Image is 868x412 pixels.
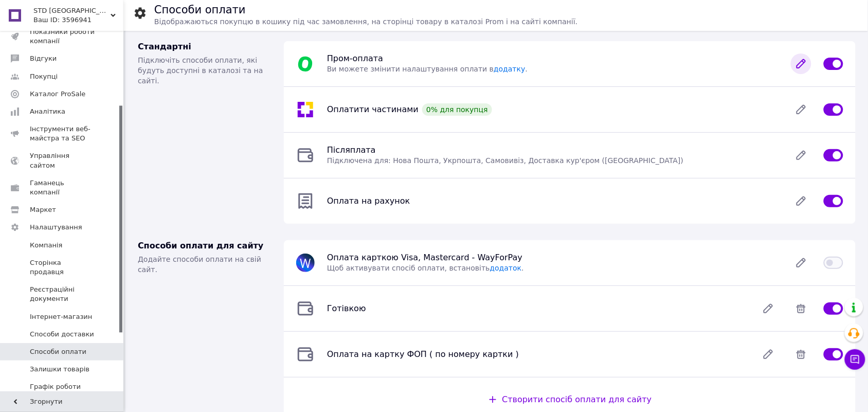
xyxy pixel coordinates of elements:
[30,241,62,250] span: Компанія
[327,349,519,359] span: Оплата на картку ФОП ( по номеру картки )
[30,258,95,277] span: Сторінка продавця
[327,196,410,206] span: Оплата на рахунок
[30,312,92,321] span: Інтернет-магазин
[154,17,577,26] span: Відображаються покупцю в кошику під час замовлення, на сторінці товару в каталозі Prom і на сайті...
[30,347,86,356] span: Способи оплати
[845,349,865,370] button: Чат з покупцем
[327,104,419,114] span: Оплатити частинами
[327,65,528,73] span: Ви можете змінити налаштування оплати в .
[138,241,264,250] span: Способи оплати для сайту
[490,264,522,272] a: додаток
[30,205,56,214] span: Маркет
[327,264,524,272] span: Щоб активувати спосіб оплати, встановіть .
[30,27,95,46] span: Показники роботи компанії
[30,178,95,197] span: Гаманець компанії
[30,72,58,81] span: Покупці
[487,394,652,406] div: Створити спосіб оплати для сайту
[327,253,522,262] span: Оплата карткою Visa, Mastercard - WayForPay
[138,42,191,51] span: Стандартні
[494,65,525,73] a: додатку
[154,4,246,16] h1: Способи оплати
[30,382,81,391] span: Графік роботи
[30,330,94,339] span: Способи доставки
[30,151,95,170] span: Управління сайтом
[138,56,263,85] span: Підключіть способи оплати, які будуть доступні в каталозі та на сайті.
[327,145,376,155] span: Післяплата
[138,255,261,274] span: Додайте способи оплати на свій сайт.
[33,15,123,25] div: Ваш ID: 3596941
[30,365,89,374] span: Залишки товарів
[33,6,111,15] span: STD Kiev
[30,107,65,116] span: Аналітика
[327,303,366,313] span: Готівкою
[30,223,82,232] span: Налаштування
[502,395,652,404] span: Створити спосіб оплати для сайту
[327,53,383,63] span: Пром-оплата
[30,285,95,303] span: Реєстраційні документи
[422,103,492,116] div: 0% для покупця
[30,54,57,63] span: Відгуки
[30,124,95,143] span: Інструменти веб-майстра та SEO
[327,156,683,165] span: Підключена для: Нова Пошта, Укрпошта, Самовивіз, Доставка кур'єром ([GEOGRAPHIC_DATA])
[30,89,85,99] span: Каталог ProSale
